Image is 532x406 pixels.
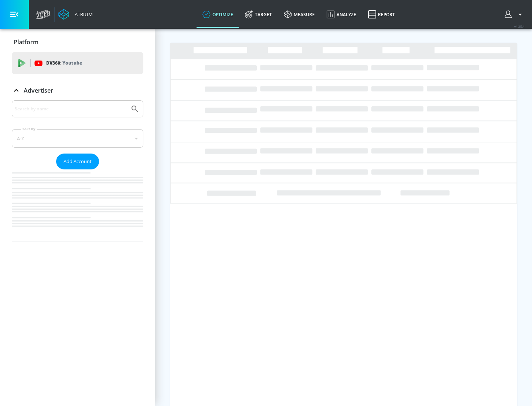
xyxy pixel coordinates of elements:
div: A-Z [12,129,143,148]
p: Platform [14,38,38,46]
div: DV360: Youtube [12,52,143,74]
nav: list of Advertiser [12,169,143,241]
p: Youtube [62,59,82,67]
div: Advertiser [12,100,143,241]
div: Advertiser [12,80,143,101]
a: Report [362,1,401,28]
span: v 4.25.4 [514,24,525,28]
p: Advertiser [24,86,53,94]
a: optimize [197,1,239,28]
a: measure [278,1,321,28]
label: Sort By [21,127,37,131]
a: Atrium [58,9,93,20]
p: DV360: [46,59,82,67]
span: Add Account [64,157,92,166]
input: Search by name [15,104,127,114]
button: Add Account [56,154,99,169]
div: Platform [12,32,143,52]
div: Atrium [72,11,93,18]
a: Target [239,1,278,28]
a: Analyze [321,1,362,28]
